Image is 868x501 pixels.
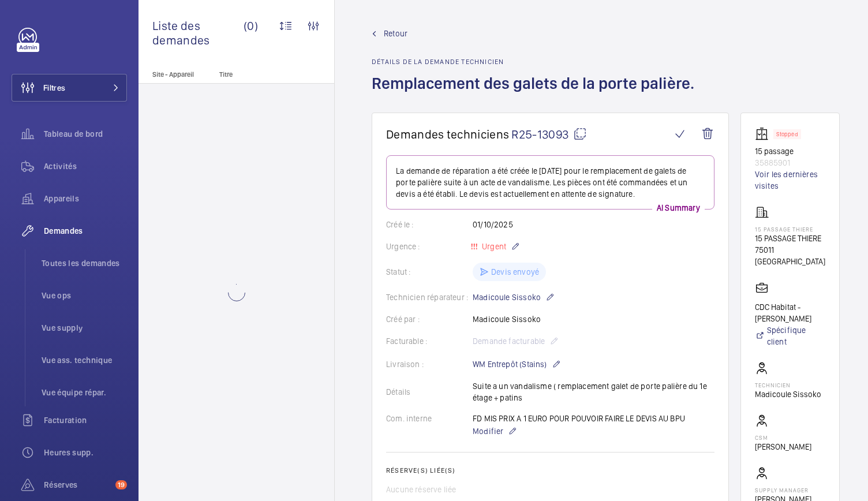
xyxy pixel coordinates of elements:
[44,225,127,237] span: Demandes
[44,128,127,140] span: Tableau de bord
[42,257,127,269] span: Toutes les demandes
[652,202,705,214] p: AI Summary
[44,193,127,204] span: Appareils
[755,157,825,169] p: 35885901
[44,479,111,491] span: Réserves
[755,233,825,244] p: 15 PASSAGE THIERE
[755,127,773,141] img: elevator.svg
[115,480,127,489] span: 19
[511,127,587,141] span: R25-13093
[384,28,407,39] span: Retour
[473,425,503,437] span: Modifier
[776,132,798,136] p: Stopped
[755,226,825,233] p: 15 PASSAGE THIERE
[473,357,561,371] p: WM Entrepôt (Stains)
[396,165,705,200] p: La demande de réparation a été créée le [DATE] pour le remplacement de galets de porte palière su...
[755,382,821,388] p: Technicien
[473,290,555,304] p: Madicoule Sissoko
[44,160,127,172] span: Activités
[44,414,127,426] span: Facturation
[42,354,127,366] span: Vue ass. technique
[755,244,825,267] p: 75011 [GEOGRAPHIC_DATA]
[480,242,506,251] span: Urgent
[755,324,825,347] a: Spécifique client
[755,434,811,441] p: CSM
[755,487,825,493] p: Supply manager
[152,18,244,47] span: Liste des demandes
[43,82,65,94] span: Filtres
[12,74,127,102] button: Filtres
[44,447,127,458] span: Heures supp.
[755,301,825,324] p: CDC Habitat - [PERSON_NAME]
[219,70,295,78] p: Titre
[42,387,127,398] span: Vue équipe répar.
[372,73,701,113] h1: Remplacement des galets de la porte palière.
[755,145,825,157] p: 15 passage
[755,441,811,453] p: [PERSON_NAME]
[372,58,701,66] h2: Détails de la demande technicien
[42,322,127,334] span: Vue supply
[386,466,714,474] h2: Réserve(s) liée(s)
[755,388,821,400] p: Madicoule Sissoko
[42,290,127,301] span: Vue ops
[755,169,825,192] a: Voir les dernières visites
[139,70,215,78] p: Site - Appareil
[386,127,509,141] span: Demandes techniciens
